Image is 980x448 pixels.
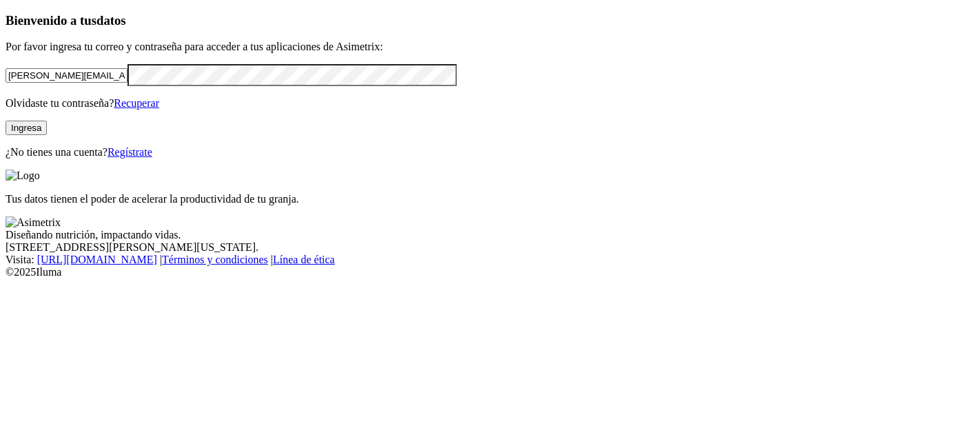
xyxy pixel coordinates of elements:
a: Recuperar [114,97,159,109]
a: Línea de ética [273,254,335,265]
h3: Bienvenido a tus [6,13,974,28]
button: Ingresa [6,121,47,135]
input: Tu correo [6,68,127,83]
img: Logo [6,170,40,182]
img: Asimetrix [6,216,61,229]
div: [STREET_ADDRESS][PERSON_NAME][US_STATE]. [6,241,974,254]
p: Tus datos tienen el poder de acelerar la productividad de tu granja. [6,193,974,205]
div: Visita : | | [6,254,974,266]
p: Por favor ingresa tu correo y contraseña para acceder a tus aplicaciones de Asimetrix: [6,41,974,53]
a: Términos y condiciones [162,254,268,265]
a: [URL][DOMAIN_NAME] [37,254,157,265]
span: datos [96,13,126,28]
a: Regístrate [108,146,152,158]
div: Diseñando nutrición, impactando vidas. [6,229,974,241]
p: Olvidaste tu contraseña? [6,97,974,110]
div: © 2025 Iluma [6,266,974,278]
p: ¿No tienes una cuenta? [6,146,974,159]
